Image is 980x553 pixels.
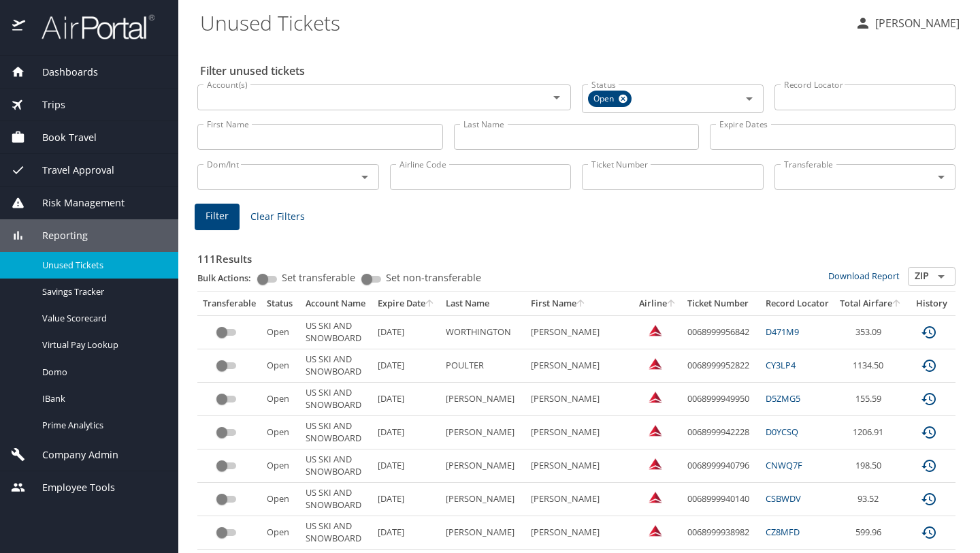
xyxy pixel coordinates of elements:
[682,416,760,449] td: 0068999942228
[42,338,162,351] span: Virtual Pay Lookup
[195,204,240,230] button: Filter
[440,292,525,315] th: Last Name
[42,312,162,325] span: Value Scorecard
[525,516,634,550] td: [PERSON_NAME]
[25,65,98,80] span: Dashboards
[576,300,586,309] button: sort
[300,449,372,483] td: US SKI AND SNOWBOARD
[440,383,525,416] td: [PERSON_NAME]
[682,315,760,349] td: 0068999956842
[12,14,27,40] img: icon-airportal.png
[300,416,372,449] td: US SKI AND SNOWBOARD
[372,383,440,416] td: [DATE]
[300,516,372,550] td: US SKI AND SNOWBOARD
[682,349,760,383] td: 0068999952822
[525,292,634,315] th: First Name
[440,349,525,383] td: POULTER
[649,357,662,370] img: Delta Airlines
[932,168,951,187] button: Open
[25,447,118,462] span: Company Admin
[372,483,440,516] td: [DATE]
[372,349,440,383] td: [DATE]
[261,416,300,449] td: Open
[355,168,374,187] button: Open
[372,292,440,315] th: Expire Date
[525,383,634,416] td: [PERSON_NAME]
[766,426,798,438] a: D0YCSQ
[42,259,162,272] span: Unused Tickets
[834,516,907,550] td: 599.96
[649,390,662,404] img: Delta Airlines
[649,424,662,437] img: Delta Airlines
[42,366,162,379] span: Domo
[525,315,634,349] td: [PERSON_NAME]
[261,449,300,483] td: Open
[25,480,115,495] span: Employee Tools
[525,416,634,449] td: [PERSON_NAME]
[588,91,632,107] div: Open
[525,449,634,483] td: [PERSON_NAME]
[245,204,310,230] button: Clear Filters
[25,228,88,243] span: Reporting
[261,516,300,550] td: Open
[834,315,907,349] td: 353.09
[440,516,525,550] td: [PERSON_NAME]
[197,272,262,284] p: Bulk Actions:
[203,298,256,310] div: Transferable
[649,524,662,537] img: Delta Airlines
[197,243,955,267] h3: 111 Results
[682,449,760,483] td: 0068999940796
[907,292,956,315] th: History
[667,300,676,309] button: sort
[766,459,802,471] a: CNWQ7F
[649,323,662,337] img: Delta Airlines
[828,270,900,282] a: Download Report
[386,273,481,283] span: Set non-transferable
[682,516,760,550] td: 0068999938982
[300,383,372,416] td: US SKI AND SNOWBOARD
[282,273,355,283] span: Set transferable
[200,1,844,44] h1: Unused Tickets
[372,416,440,449] td: [DATE]
[300,349,372,383] td: US SKI AND SNOWBOARD
[588,92,622,106] span: Open
[634,292,682,315] th: Airline
[440,315,525,349] td: WORTHINGTON
[766,326,799,338] a: D471M9
[525,483,634,516] td: [PERSON_NAME]
[261,292,300,315] th: Status
[834,292,907,315] th: Total Airfare
[440,483,525,516] td: [PERSON_NAME]
[200,60,958,82] h2: Filter unused tickets
[760,292,834,315] th: Record Locator
[766,492,801,505] a: CSBWDV
[372,449,440,483] td: [DATE]
[425,300,435,309] button: sort
[547,88,566,107] button: Open
[440,449,525,483] td: [PERSON_NAME]
[849,11,965,35] button: [PERSON_NAME]
[42,419,162,432] span: Prime Analytics
[649,490,662,504] img: Delta Airlines
[300,315,372,349] td: US SKI AND SNOWBOARD
[834,383,907,416] td: 155.59
[766,392,800,405] a: D5ZMG5
[372,315,440,349] td: [DATE]
[42,285,162,298] span: Savings Tracker
[261,483,300,516] td: Open
[261,349,300,383] td: Open
[649,457,662,471] img: Delta Airlines
[300,483,372,516] td: US SKI AND SNOWBOARD
[25,163,114,178] span: Travel Approval
[440,416,525,449] td: [PERSON_NAME]
[766,526,800,538] a: CZ8MFD
[25,130,97,145] span: Book Travel
[682,483,760,516] td: 0068999940140
[871,15,960,31] p: [PERSON_NAME]
[300,292,372,315] th: Account Name
[206,208,229,225] span: Filter
[834,416,907,449] td: 1206.91
[766,359,796,371] a: CY3LP4
[834,349,907,383] td: 1134.50
[27,14,154,40] img: airportal-logo.png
